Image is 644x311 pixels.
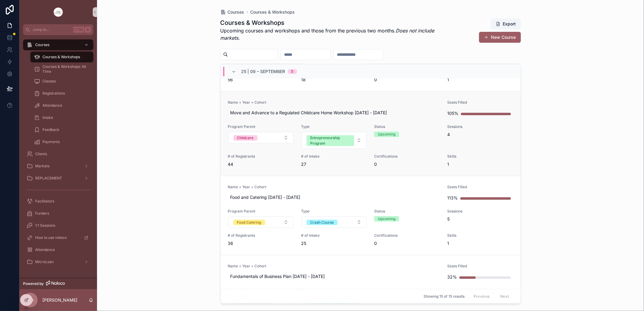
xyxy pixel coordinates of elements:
[23,173,93,184] a: REPLACEMENT
[73,27,84,33] span: Ctrl
[230,110,438,116] span: Move and Advance to a Regulated Childcare Home Workshop [DATE] - [DATE]
[424,294,465,299] span: Showing 15 of 15 results
[228,264,440,269] span: Name + Year + Cohort
[228,9,244,15] span: Courses
[23,256,93,267] a: MicroLoan
[237,220,261,225] div: Food Catering
[301,77,367,83] span: 18
[30,136,93,147] a: Payments
[479,32,521,43] button: New Course
[228,154,294,159] span: # of Registrants
[19,278,97,289] a: Powered by
[42,55,80,59] span: Courses & Workshops
[447,161,513,167] span: 1
[374,240,440,246] span: 0
[447,124,513,129] span: Sessions
[250,9,295,15] a: Courses & Workshops
[374,154,440,159] span: Certifications
[35,152,47,156] span: Clients
[310,135,351,146] div: Entrepreneurship Program
[23,149,93,159] a: Clients
[447,154,513,159] span: Skills
[221,176,521,255] a: Name + Year + CohortFood and Catering [DATE] - [DATE]Seats Filled113%Program ParentSelect ButtonT...
[237,135,254,141] div: Childcare
[378,132,395,137] div: Upcoming
[378,216,395,222] div: Upcoming
[42,115,53,120] span: Intake
[374,288,440,293] span: Status
[447,233,513,238] span: Skills
[220,18,445,27] h1: Courses & Workshops
[230,194,438,200] span: Food and Catering [DATE] - [DATE]
[23,232,93,243] a: How to use noloco
[447,107,458,119] div: 105%
[447,132,513,138] span: 4
[220,27,445,42] p: Upcoming courses and workshops and those from the previous two months.
[228,288,294,293] span: Program Parent
[23,220,93,231] a: 1:1 Sessions
[53,7,63,17] img: App logo
[221,91,521,176] a: Name + Year + CohortMove and Advance to a Regulated Childcare Home Workshop [DATE] - [DATE]Seats ...
[30,52,93,62] a: Courses & Workshops
[374,233,440,238] span: Certifications
[42,91,65,96] span: Registrations
[301,124,367,129] span: Type
[301,209,367,214] span: Type
[42,297,77,303] p: [PERSON_NAME]
[228,77,294,83] span: 56
[228,185,440,189] span: Name + Year + Cohort
[374,161,440,167] span: 0
[447,100,513,105] span: Seats Filled
[228,233,294,238] span: # of Registrants
[42,127,59,132] span: Feedback
[447,288,513,293] span: Sessions
[42,139,60,144] span: Payments
[23,208,93,219] a: Funders
[30,100,93,111] a: Attendance
[30,64,93,75] a: Courses & Workshops: All Time
[23,24,93,35] button: Jump to...CtrlK
[19,35,97,275] div: scrollable content
[42,64,87,74] span: Courses & Workshops: All Time
[374,124,440,129] span: Status
[301,132,367,149] button: Select Button
[35,223,55,228] span: 1:1 Sessions
[447,271,457,283] div: 32%
[241,69,285,75] span: 25 | 09 – September
[35,199,54,204] span: Facilitators
[301,233,367,238] span: # of Intake
[301,154,367,159] span: # of Intake
[32,27,71,32] span: Jump to...
[220,28,434,41] em: Does not include markets.
[23,196,93,207] a: Facilitators
[35,235,67,240] span: How to use noloco
[228,124,294,129] span: Program Parent
[228,132,293,143] button: Select Button
[35,211,49,216] span: Funders
[30,112,93,123] a: Intake
[30,124,93,135] a: Feedback
[310,220,334,225] div: Crash Course
[220,9,244,15] a: Courses
[228,100,440,105] span: Name + Year + Cohort
[23,244,93,255] a: Attendance
[447,77,513,83] span: 1
[30,88,93,99] a: Registrations
[447,264,513,269] span: Seats Filled
[228,209,294,214] span: Program Parent
[30,76,93,87] a: Classes
[230,273,438,279] span: Fundamentals of Business Plan [DATE] - [DATE]
[35,164,49,169] span: Markets
[301,288,367,293] span: Type
[291,69,293,74] div: 5
[374,209,440,214] span: Status
[23,281,44,286] span: Powered by
[23,161,93,172] a: Markets
[447,209,513,214] span: Sessions
[42,79,56,84] span: Classes
[301,161,367,167] span: 27
[23,39,93,50] a: Courses
[42,103,62,108] span: Attendance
